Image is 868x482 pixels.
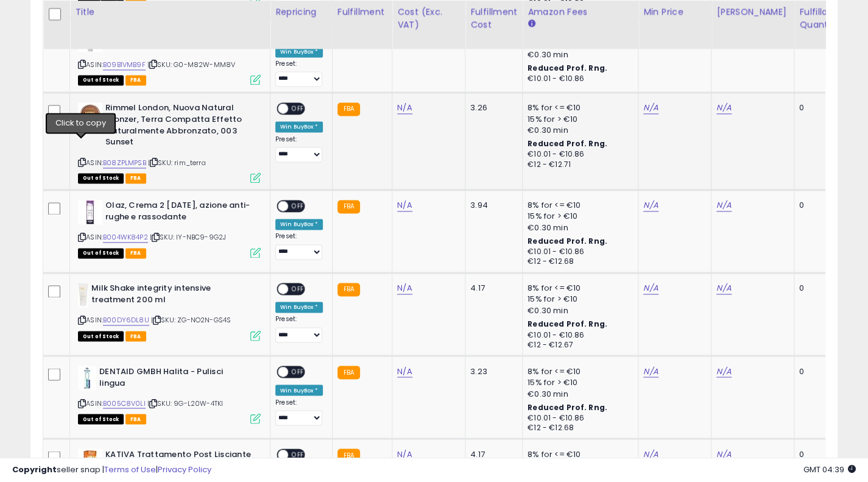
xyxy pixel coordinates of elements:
[470,283,513,294] div: 4.17
[275,219,323,230] div: Win BuyBox *
[528,402,607,412] b: Reduced Prof. Rng.
[275,315,323,342] div: Preset:
[105,200,253,225] b: Olaz, Crema 2 [DATE], azione anti-rughe e rassodante
[716,102,731,114] a: N/A
[528,319,607,329] b: Reduced Prof. Rng.
[78,248,124,258] span: All listings that are currently out of stock and unavailable for purchase on Amazon
[125,331,146,341] span: FBA
[78,200,102,224] img: 31beBe8LxwL._SL40_.jpg
[158,464,211,475] a: Privacy Policy
[528,49,629,60] div: €0.30 min
[470,200,513,211] div: 3.94
[337,102,360,116] small: FBA
[643,282,658,294] a: N/A
[528,388,629,399] div: €0.30 min
[799,200,837,211] div: 0
[103,232,148,243] a: B004WK84P2
[103,398,146,408] a: B005C8V0LI
[528,200,629,211] div: 8% for <= €10
[528,339,629,350] div: €12 - €12.67
[528,74,629,84] div: €10.01 - €10.86
[799,366,837,377] div: 0
[103,315,149,325] a: B00DY6DL8U
[528,138,607,149] b: Reduced Prof. Rng.
[275,5,327,18] div: Repricing
[643,5,706,18] div: Min Price
[397,282,412,294] a: N/A
[528,236,607,246] b: Reduced Prof. Rng.
[105,102,253,151] b: Rimmel London, Nuova Natural Bronzer, Terra Compatta Effetto Naturalmente Abbronzato, 003 Sunset
[397,199,412,211] a: N/A
[397,102,412,114] a: N/A
[78,102,261,182] div: ASIN:
[103,158,146,168] a: B08ZPLMPSB
[78,173,124,183] span: All listings that are currently out of stock and unavailable for purchase on Amazon
[78,366,261,422] div: ASIN:
[75,5,265,18] div: Title
[78,27,261,84] div: ASIN:
[148,158,206,168] span: | SKU: rim_terra
[470,366,513,377] div: 3.23
[528,247,629,257] div: €10.01 - €10.86
[528,5,633,18] div: Amazon Fees
[528,257,629,267] div: €12 - €12.68
[78,366,96,390] img: 41HPrzDrv8L._SL40_.jpg
[528,18,535,29] small: Amazon Fees.
[799,5,841,31] div: Fulfillable Quantity
[150,232,226,242] span: | SKU: IY-NBC9-9G2J
[397,5,460,31] div: Cost (Exc. VAT)
[288,104,308,114] span: OFF
[799,283,837,294] div: 0
[337,5,387,18] div: Fulfillment
[528,222,629,233] div: €0.30 min
[275,398,323,425] div: Preset:
[103,60,146,70] a: B09B1VMB9F
[716,5,789,18] div: [PERSON_NAME]
[397,365,412,377] a: N/A
[91,283,239,308] b: Milk Shake integrity intensive treatment 200 ml
[528,330,629,340] div: €10.01 - €10.86
[528,211,629,222] div: 15% for > €10
[99,366,247,391] b: DENTAID GMBH Halita - Pulisci lingua
[275,121,323,132] div: Win BuyBox *
[78,283,261,339] div: ASIN:
[12,464,57,475] strong: Copyright
[275,385,323,395] div: Win BuyBox *
[12,464,211,476] div: seller snap | |
[275,232,323,260] div: Preset:
[470,5,517,31] div: Fulfillment Cost
[528,149,629,160] div: €10.01 - €10.86
[288,367,308,377] span: OFF
[528,125,629,136] div: €0.30 min
[78,414,124,424] span: All listings that are currently out of stock and unavailable for purchase on Amazon
[125,414,146,424] span: FBA
[528,294,629,305] div: 15% for > €10
[147,398,223,408] span: | SKU: 9G-L20W-4TKI
[643,365,658,377] a: N/A
[125,248,146,258] span: FBA
[643,102,658,114] a: N/A
[716,199,731,211] a: N/A
[528,366,629,377] div: 8% for <= €10
[275,60,323,87] div: Preset:
[78,283,88,307] img: 31VHi8MpmzL._SL40_.jpg
[528,377,629,388] div: 15% for > €10
[151,315,231,325] span: | SKU: ZG-NO2N-GS4S
[104,464,156,475] a: Terms of Use
[147,60,235,69] span: | SKU: G0-M82W-MM8V
[288,201,308,211] span: OFF
[275,302,323,313] div: Win BuyBox *
[528,413,629,423] div: €10.01 - €10.86
[528,422,629,433] div: €12 - €12.68
[275,135,323,163] div: Preset:
[528,283,629,294] div: 8% for <= €10
[528,63,607,73] b: Reduced Prof. Rng.
[78,75,124,85] span: All listings that are currently out of stock and unavailable for purchase on Amazon
[78,331,124,341] span: All listings that are currently out of stock and unavailable for purchase on Amazon
[799,102,837,113] div: 0
[470,102,513,113] div: 3.26
[528,305,629,316] div: €0.30 min
[528,114,629,125] div: 15% for > €10
[125,75,146,85] span: FBA
[716,282,731,294] a: N/A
